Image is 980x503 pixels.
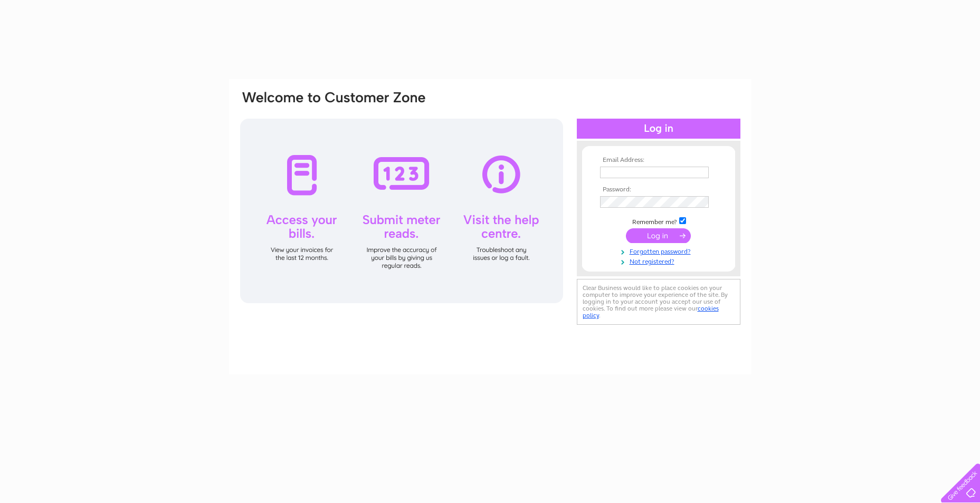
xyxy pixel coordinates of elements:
[577,279,740,325] div: Clear Business would like to place cookies on your computer to improve your experience of the sit...
[600,246,720,256] a: Forgotten password?
[597,157,720,164] th: Email Address:
[583,305,719,319] a: cookies policy
[597,186,720,194] th: Password:
[600,256,720,266] a: Not registered?
[626,228,691,243] input: Submit
[597,216,720,226] td: Remember me?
